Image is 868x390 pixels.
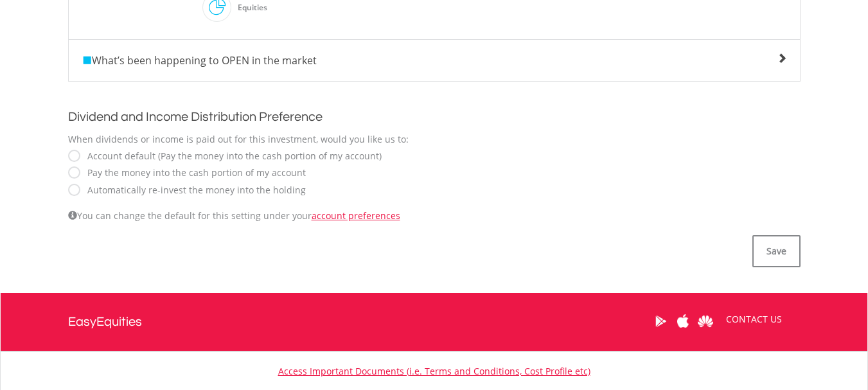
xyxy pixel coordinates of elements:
a: EasyEquities [68,293,142,351]
a: CONTACT US [717,301,791,337]
div: When dividends or income is paid out for this investment, would you like us to: [68,133,801,146]
h2: Dividend and Income Distribution Preference [68,107,801,127]
div: You can change the default for this setting under your [68,209,801,222]
a: Huawei [695,301,717,341]
a: Google Play [650,301,672,341]
button: Save [752,235,801,267]
span: What’s been happening to OPEN in the market [82,53,317,67]
label: Account default (Pay the money into the cash portion of my account) [81,150,382,163]
label: Pay the money into the cash portion of my account [81,166,306,179]
a: Apple [672,301,695,341]
label: Automatically re-invest the money into the holding [81,184,306,197]
a: Access Important Documents (i.e. Terms and Conditions, Cost Profile etc) [278,365,590,377]
a: account preferences [312,209,400,222]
